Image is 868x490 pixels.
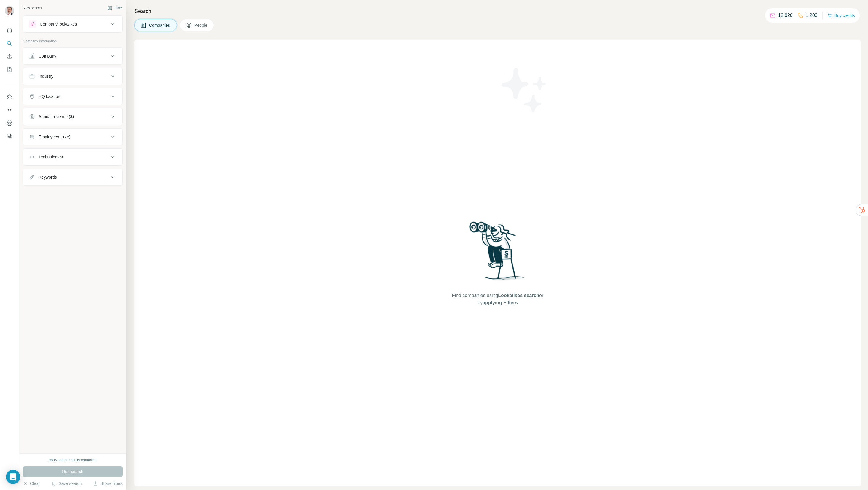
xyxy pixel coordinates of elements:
[23,39,123,44] p: Company information
[149,22,171,28] span: Companies
[23,5,42,11] div: New search
[5,131,14,142] button: Feedback
[23,49,122,63] button: Company
[40,21,77,27] div: Company lookalikes
[39,93,60,99] div: HQ location
[39,174,57,180] div: Keywords
[49,457,97,463] div: 9606 search results remaining
[39,134,70,140] div: Employees (size)
[39,154,63,160] div: Technologies
[103,4,126,12] button: Hide
[5,38,14,49] button: Search
[23,89,122,104] button: HQ location
[6,470,20,484] div: Open Intercom Messenger
[498,293,539,298] span: Lookalikes search
[23,170,122,184] button: Keywords
[93,481,123,486] button: Share filters
[51,481,82,486] button: Save search
[23,150,122,164] button: Technologies
[5,6,14,15] img: Avatar
[5,92,14,102] button: Use Surfe on LinkedIn
[5,118,14,129] button: Dashboard
[827,11,855,20] button: Buy credits
[5,105,14,115] button: Use Surfe API
[467,220,529,286] img: Surfe Illustration - Woman searching with binoculars
[39,53,56,59] div: Company
[23,69,122,83] button: Industry
[23,110,122,124] button: Annual revenue ($)
[23,17,122,31] button: Company lookalikes
[39,73,53,79] div: Industry
[778,12,793,19] p: 12,020
[5,25,14,36] button: Quick start
[134,7,861,15] h4: Search
[5,51,14,62] button: Enrich CSV
[498,64,551,117] img: Surfe Illustration - Stars
[806,12,818,19] p: 1,200
[194,22,208,28] span: People
[450,292,545,306] span: Find companies using or by
[5,64,14,75] button: My lists
[39,114,74,120] div: Annual revenue ($)
[483,300,518,305] span: applying Filters
[23,481,40,486] button: Clear
[23,130,122,144] button: Employees (size)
